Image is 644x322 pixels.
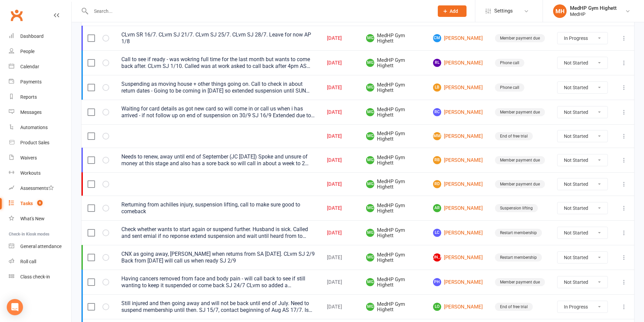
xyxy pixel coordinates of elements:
span: MedHP Gym Highett [366,277,421,288]
div: Automations [20,125,48,130]
div: Having cancers removed from face and body pain - will call back to see if still wanting to keep i... [121,275,315,289]
div: Suspension lifting [495,204,538,212]
div: Open Intercom Messenger [7,299,23,315]
span: 9 [37,200,43,206]
div: Suspending as moving house + other things going on. Call to check in about return dates - Going t... [121,81,315,94]
div: CLvm SR 16/7. CLvm SJ 21/7. CLvm SJ 25/7. CLvm SJ 28/7. Leave for now AP 1/8 [121,31,315,45]
div: [DATE] [327,304,354,310]
div: MH [553,4,567,18]
div: Class check-in [20,274,50,279]
div: MedHP Gym Highett [570,5,617,11]
a: Reports [9,90,71,105]
a: Clubworx [8,7,25,24]
div: Restart membership [495,253,542,262]
div: [DATE] [327,181,354,187]
span: MG [366,253,374,262]
div: [DATE] [327,205,354,211]
span: RL [433,59,441,67]
a: Workouts [9,166,71,181]
div: Member payment due [495,108,545,116]
a: Class kiosk mode [9,269,71,284]
span: PH [433,278,441,286]
a: RB[PERSON_NAME] [433,156,483,164]
span: MedHP Gym Highett [366,227,421,239]
span: MedHP Gym Highett [366,33,421,44]
a: Automations [9,120,71,135]
div: Tasks [20,201,33,206]
div: [DATE] [327,60,354,66]
a: LO[PERSON_NAME] [433,303,483,311]
div: Roll call [20,259,36,264]
span: MedHP Gym Highett [366,131,421,142]
span: AR [433,204,441,212]
span: LB [433,83,441,92]
a: Calendar [9,59,71,74]
span: MG [366,278,374,286]
span: MG [366,180,374,188]
span: MedHP Gym Highett [366,252,421,263]
div: Restart membership [495,229,542,237]
a: Payments [9,74,71,90]
div: What's New [20,216,45,221]
div: Payments [20,79,42,84]
a: CM[PERSON_NAME] [433,34,483,42]
a: Roll call [9,254,71,269]
a: PH[PERSON_NAME] [433,278,483,286]
span: RC [433,108,441,116]
div: End of free trial [495,132,533,140]
span: RD [433,180,441,188]
span: MG [366,204,374,212]
div: CNX as going away, [PERSON_NAME] when returns from SA [DATE]. CLvm SJ 2/9 Back from [DATE] will c... [121,251,315,264]
div: Phone call [495,83,524,92]
span: MedHP Gym Highett [366,57,421,69]
div: [DATE] [327,279,354,285]
span: MedHP Gym Highett [366,107,421,118]
a: RL[PERSON_NAME] [433,59,483,67]
div: Member payment due [495,156,545,164]
span: MedHP Gym Highett [366,155,421,166]
span: [PERSON_NAME] [433,253,441,262]
a: Waivers [9,150,71,166]
div: [DATE] [327,230,354,236]
div: [DATE] [327,157,354,163]
div: Rerturning from achilles injury, suspension lifting, call to make sure good to comeback [121,201,315,215]
a: General attendance kiosk mode [9,239,71,254]
a: What's New [9,211,71,226]
span: LC [433,229,441,237]
span: Add [450,8,458,14]
div: [DATE] [327,133,354,139]
a: [PERSON_NAME][PERSON_NAME] [433,253,483,262]
div: Still injured and then going away and will not be back until end of July. Need to suspend members... [121,300,315,314]
div: People [20,49,34,54]
div: Member payment due [495,180,545,188]
a: Tasks 9 [9,196,71,211]
div: Reports [20,94,37,100]
div: Messages [20,109,42,115]
a: People [9,44,71,59]
a: Product Sales [9,135,71,150]
span: MedHP Gym Highett [366,82,421,93]
div: Calendar [20,64,39,69]
a: Messages [9,105,71,120]
div: [DATE] [327,85,354,91]
a: Dashboard [9,29,71,44]
div: Assessments [20,185,54,191]
a: AR[PERSON_NAME] [433,204,483,212]
div: Product Sales [20,140,49,145]
span: MedHP Gym Highett [366,179,421,190]
span: MedHP Gym Highett [366,301,421,313]
div: General attendance [20,244,62,249]
div: Dashboard [20,33,44,39]
a: Assessments [9,181,71,196]
span: MG [366,156,374,164]
span: MG [366,229,374,237]
span: MG [366,108,374,116]
div: [DATE] [327,35,354,41]
a: LC[PERSON_NAME] [433,229,483,237]
div: End of free trial [495,303,533,311]
div: Waivers [20,155,37,160]
span: MG [366,132,374,140]
span: Settings [494,3,513,19]
a: RD[PERSON_NAME] [433,180,483,188]
div: Member payment due [495,34,545,42]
